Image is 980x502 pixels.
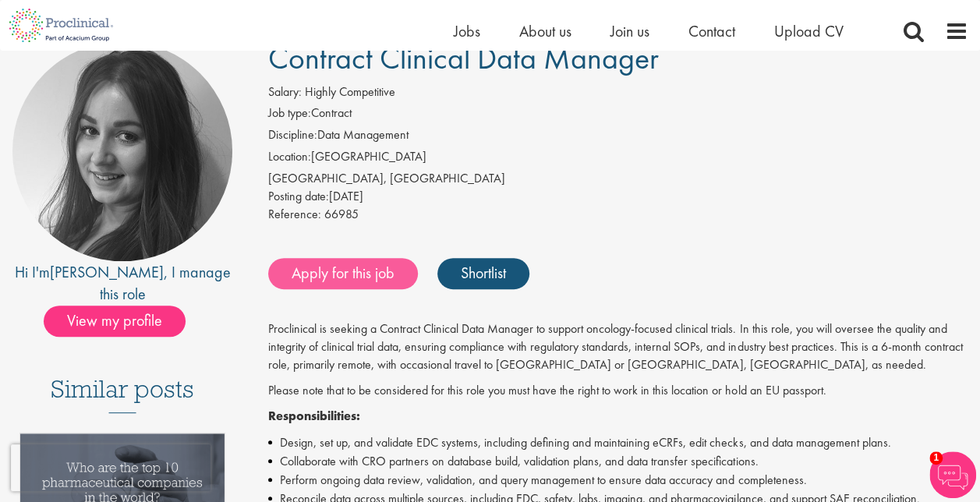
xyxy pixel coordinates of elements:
span: Highly Competitive [305,83,395,100]
li: Collaborate with CRO partners on database build, validation plans, and data transfer specifications. [268,452,968,471]
strong: Responsibilities: [268,408,360,424]
li: [GEOGRAPHIC_DATA] [268,148,968,170]
span: 66985 [324,206,359,222]
label: Reference: [268,206,321,224]
h3: Similar posts [51,376,194,413]
img: imeage of recruiter Heidi Hennigan [12,41,232,261]
div: [DATE] [268,188,968,206]
a: Contact [688,21,735,41]
div: Hi I'm , I manage this role [12,261,233,306]
span: 1 [929,451,943,465]
a: [PERSON_NAME] [50,262,164,282]
a: Apply for this job [268,258,418,289]
label: Location: [268,148,311,166]
iframe: reCAPTCHA [11,444,211,491]
div: [GEOGRAPHIC_DATA], [GEOGRAPHIC_DATA] [268,170,968,188]
li: Design, set up, and validate EDC systems, including defining and maintaining eCRFs, edit checks, ... [268,433,968,452]
label: Job type: [268,104,311,122]
li: Perform ongoing data review, validation, and query management to ensure data accuracy and complet... [268,471,968,490]
span: Contract Clinical Data Manager [268,38,659,78]
a: Upload CV [774,21,844,41]
label: Salary: [268,83,302,101]
li: Contract [268,104,968,126]
label: Discipline: [268,126,317,144]
p: Please note that to be considered for this role you must have the right to work in this location ... [268,382,968,400]
li: Data Management [268,126,968,148]
span: Posting date: [268,188,329,204]
a: View my profile [44,309,201,329]
p: Proclinical is seeking a Contract Clinical Data Manager to support oncology-focused clinical tria... [268,320,968,374]
span: View my profile [44,306,186,337]
a: Shortlist [437,258,529,289]
a: About us [519,21,571,41]
a: Jobs [454,21,480,41]
a: Join us [610,21,649,41]
img: Chatbot [929,451,976,498]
